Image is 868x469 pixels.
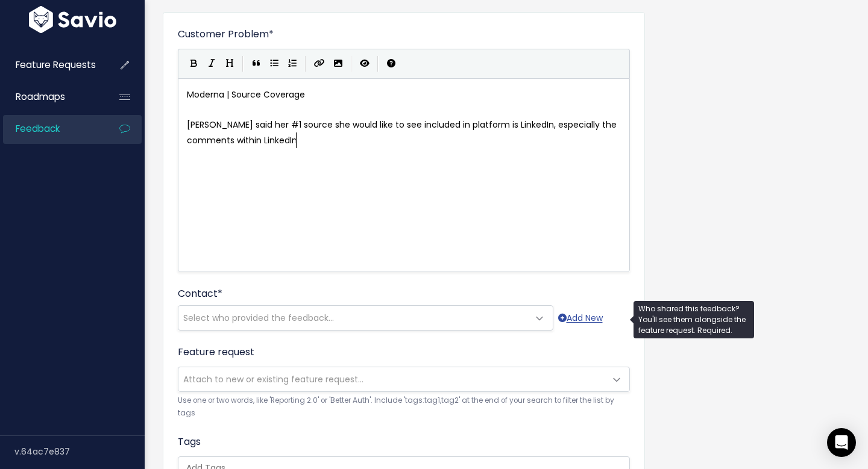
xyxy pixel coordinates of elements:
[221,55,239,73] button: Heading
[178,394,630,420] small: Use one or two words, like 'Reporting 2.0' or 'Better Auth'. Include 'tags:tag1,tag2' at the end ...
[3,51,100,79] a: Feature Requests
[3,83,100,111] a: Roadmaps
[305,56,306,71] i: |
[242,56,244,71] i: |
[26,6,119,33] img: logo-white.9d6f32f41409.svg
[310,55,329,73] button: Create Link
[187,89,305,101] span: Moderna | Source Coverage
[178,435,201,449] label: Tags
[14,436,145,467] div: v.64ac7e837
[3,115,100,143] a: Feedback
[634,301,754,338] div: Who shared this feedback? You'll see them alongside the feature request. Required.
[184,55,203,73] button: Bold
[827,428,856,457] div: Open Intercom Messenger
[265,55,283,73] button: Generic List
[183,373,363,385] span: Attach to new or existing feature request...
[283,55,301,73] button: Numbered List
[356,55,374,73] button: Toggle Preview
[178,345,254,359] label: Feature request
[382,55,400,73] button: Markdown Guide
[178,27,274,42] label: Customer Problem
[203,55,221,73] button: Italic
[178,287,222,301] label: Contact
[16,90,65,103] span: Roadmaps
[16,122,60,135] span: Feedback
[16,58,96,71] span: Feature Requests
[247,55,265,73] button: Quote
[329,55,347,73] button: Import an image
[377,56,379,71] i: |
[187,119,619,146] span: [PERSON_NAME] said her #1 source she would like to see included in platform is LinkedIn, especial...
[558,311,603,326] a: Add New
[351,56,352,71] i: |
[183,312,334,324] span: Select who provided the feedback...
